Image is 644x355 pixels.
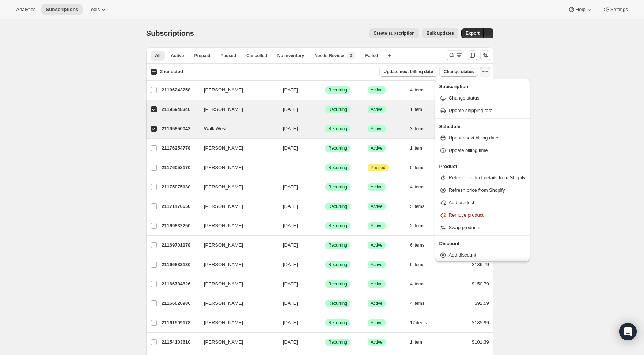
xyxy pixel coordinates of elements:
[410,221,432,231] button: 2 items
[410,300,424,306] span: 4 items
[162,298,489,309] div: 21166620986[PERSON_NAME][DATE]SuccessRecurringSuccessActive4 items$92.59
[283,165,288,170] span: ---
[162,242,198,249] p: 21169701178
[410,87,424,93] span: 4 items
[449,108,493,113] span: Update shipping rate
[200,298,273,309] button: [PERSON_NAME]
[162,318,489,328] div: 21161509178[PERSON_NAME][DATE]SuccessRecurringSuccessActive12 items$185.99
[162,222,198,229] p: 21169832250
[162,337,489,347] div: 21154103610[PERSON_NAME][DATE]SuccessRecurringSuccessActive1 item$101.39
[371,203,383,209] span: Active
[200,123,273,135] button: Walk West
[449,212,484,218] span: Remove product
[328,145,347,151] span: Recurring
[371,106,383,112] span: Active
[204,339,243,346] span: [PERSON_NAME]
[200,84,273,96] button: [PERSON_NAME]
[422,28,458,38] button: Bulk updates
[371,145,383,151] span: Active
[283,106,298,112] span: [DATE]
[204,300,243,307] span: [PERSON_NAME]
[328,126,347,132] span: Recurring
[162,143,489,153] div: 21176254778[PERSON_NAME][DATE]SuccessRecurringSuccessActive1 item$155.59
[371,300,383,306] span: Active
[328,106,347,112] span: Recurring
[328,339,347,345] span: Recurring
[200,259,273,270] button: [PERSON_NAME]
[328,320,347,326] span: Recurring
[410,281,424,287] span: 4 items
[200,181,273,193] button: [PERSON_NAME]
[447,50,464,60] button: Search and filter results
[162,145,198,152] p: 21176254778
[162,86,198,94] p: 21196243258
[371,262,383,268] span: Active
[449,147,488,153] span: Update billing time
[160,68,183,75] p: 2 selected
[200,278,273,290] button: [PERSON_NAME]
[439,163,526,170] p: Product
[88,7,100,12] span: Tools
[162,124,489,134] div: 21195850042Walk West[DATE]SuccessRecurringSuccessActive3 items$96.59
[283,126,298,131] span: [DATE]
[328,223,347,229] span: Recurring
[369,28,419,38] button: Create subscription
[204,280,243,288] span: [PERSON_NAME]
[474,300,489,306] span: $92.59
[283,339,298,345] span: [DATE]
[461,28,484,38] button: Export
[204,164,243,171] span: [PERSON_NAME]
[599,4,632,15] button: Settings
[283,184,298,190] span: [DATE]
[449,187,505,193] span: Refresh price from Shopify
[328,300,347,306] span: Recurring
[449,135,499,141] span: Update next billing date
[204,319,243,326] span: [PERSON_NAME]
[283,223,298,228] span: [DATE]
[410,165,424,171] span: 5 items
[371,339,383,345] span: Active
[155,53,160,59] span: All
[162,280,198,288] p: 21166784826
[410,320,427,326] span: 12 items
[371,87,383,93] span: Active
[283,145,298,151] span: [DATE]
[410,240,432,250] button: 6 items
[200,220,273,232] button: [PERSON_NAME]
[204,242,243,249] span: [PERSON_NAME]
[84,4,111,15] button: Tools
[410,259,432,270] button: 6 items
[365,53,378,59] span: Failed
[200,239,273,251] button: [PERSON_NAME]
[410,106,422,112] span: 1 item
[449,252,476,258] span: Add discount
[162,240,489,250] div: 21169701178[PERSON_NAME][DATE]SuccessRecurringSuccessActive6 items$105.39
[379,67,437,77] button: Update next billing date
[410,298,432,309] button: 4 items
[564,4,597,15] button: Help
[162,125,198,132] p: 21195850042
[410,184,424,190] span: 4 items
[480,50,490,60] button: Sort the results
[283,242,298,248] span: [DATE]
[449,95,480,101] span: Change status
[410,223,424,229] span: 2 items
[371,242,383,248] span: Active
[575,7,585,12] span: Help
[162,203,198,210] p: 21171470650
[384,51,395,61] button: Create new view
[41,4,83,15] button: Subscriptions
[328,165,347,171] span: Recurring
[194,53,210,59] span: Prepaid
[162,182,489,192] div: 21175075130[PERSON_NAME][DATE]SuccessRecurringSuccessActive4 items$123.79
[204,106,243,113] span: [PERSON_NAME]
[220,53,236,59] span: Paused
[410,337,430,347] button: 1 item
[328,87,347,93] span: Recurring
[12,4,40,15] button: Analytics
[283,203,298,209] span: [DATE]
[410,145,422,151] span: 1 item
[200,142,273,154] button: [PERSON_NAME]
[162,183,198,191] p: 21175075130
[200,162,273,173] button: [PERSON_NAME]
